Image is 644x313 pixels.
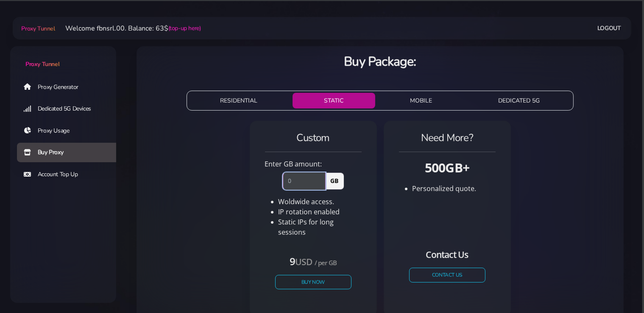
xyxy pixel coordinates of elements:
[379,93,464,108] button: MOBILE
[315,258,337,267] small: / per GB
[265,131,362,145] h4: Custom
[467,93,572,108] button: DEDICATED 5G
[275,254,351,268] h4: 9
[10,46,116,69] a: Proxy Tunnel
[399,131,496,145] h4: Need More?
[279,197,362,207] li: Woldwide access.
[283,172,326,189] input: 0
[25,60,59,68] span: Proxy Tunnel
[597,20,621,36] a: Logout
[143,53,617,70] h3: Buy Package:
[409,268,485,283] a: CONTACT US
[603,272,633,302] iframe: Webchat Widget
[275,275,351,290] button: Buy Now
[413,183,496,194] li: Personalized quote.
[17,121,123,141] a: Proxy Usage
[17,165,123,184] a: Account Top Up
[21,25,55,33] span: Proxy Tunnel
[55,23,201,33] li: Welcome fbnsrl.00. Balance: 63$
[17,99,123,119] a: Dedicated 5G Devices
[189,93,289,108] button: RESIDENTIAL
[168,24,201,33] a: (top-up here)
[17,143,123,162] a: Buy Proxy
[325,172,344,189] span: GB
[20,22,55,35] a: Proxy Tunnel
[279,217,362,237] li: Static IPs for long sessions
[399,159,496,176] h3: 500GB+
[279,207,362,217] li: IP rotation enabled
[426,249,468,260] small: Contact Us
[17,77,123,97] a: Proxy Generator
[295,256,312,268] small: USD
[293,93,375,108] button: STATIC
[260,159,367,169] div: Enter GB amount:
